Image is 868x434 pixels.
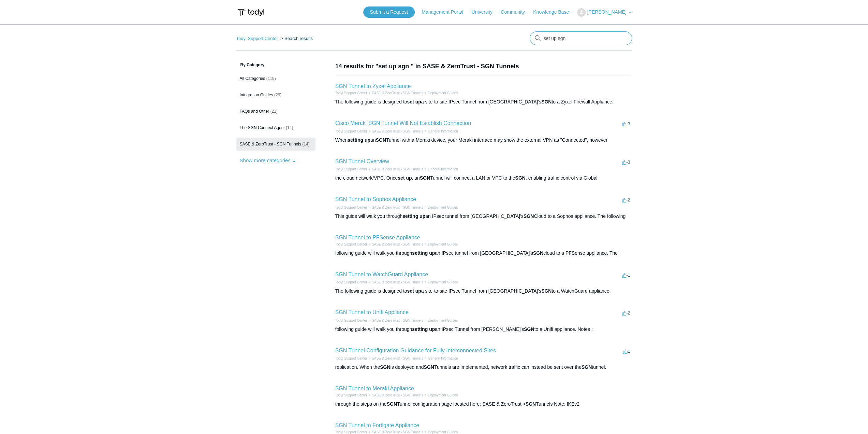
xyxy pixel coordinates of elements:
[407,99,421,104] em: set up
[335,386,414,391] a: SGN Tunnel to Meraki Appliance
[335,83,411,89] a: SGN Tunnel to Zyxel Appliance
[240,109,269,114] span: FAQs and Other
[335,206,367,209] a: Todyl Support Center
[402,213,425,219] em: setting up
[428,393,458,397] a: Deployment Guides
[380,364,390,370] em: SGN
[270,109,278,114] span: (21)
[335,356,367,360] a: Todyl Support Center
[423,393,458,398] li: Deployment Guides
[407,288,421,294] em: set up
[236,154,300,167] button: Show more categories
[335,250,632,257] div: following guide will walk you through an IPsec tunnel from [GEOGRAPHIC_DATA]'s cloud to a PFSense...
[335,167,367,171] a: Todyl Support Center
[279,36,313,41] li: Search results
[335,90,367,96] li: Todyl Support Center
[266,76,276,81] span: (119)
[240,76,265,81] span: All Categories
[335,430,367,434] a: Todyl Support Center
[335,393,367,397] a: Todyl Support Center
[335,242,367,246] a: Todyl Support Center
[335,213,632,220] div: This guide will walk you through an IPsec tunnel from [GEOGRAPHIC_DATA]'s Cloud to a Sophos appli...
[541,99,551,104] em: SGN
[335,422,419,428] a: SGN Tunnel to Fortigate Appliance
[335,62,632,71] h1: 14 results for "set up sgn " in SASE & ZeroTrust - SGN Tunnels
[335,271,428,277] a: SGN Tunnel to WatchGuard Appliance
[423,167,458,172] li: General Information
[541,288,551,294] em: SGN
[367,205,423,210] li: SASE & ZeroTrust - SGN Tunnels
[348,137,370,143] em: setting up
[240,142,301,146] span: SASE & ZeroTrust - SGN Tunnels
[335,288,632,295] div: The following guide is designed to a site-to-site IPsec Tunnel from [GEOGRAPHIC_DATA]'s to a Watc...
[423,280,458,285] li: Deployment Guides
[236,6,265,19] img: Todyl Support Center Help Center home page
[372,430,423,434] a: SASE & ZeroTrust - SGN Tunnels
[428,319,458,322] a: Deployment Guides
[372,356,423,360] a: SASE & ZeroTrust - SGN Tunnels
[335,309,409,315] a: SGN Tunnel to Unifi Appliance
[335,318,367,323] li: Todyl Support Center
[423,242,458,247] li: Deployment Guides
[423,356,458,361] li: General Information
[363,6,415,18] a: Submit a Request
[335,98,632,106] div: The following guide is designed to a site-to-site IPsec Tunnel from [GEOGRAPHIC_DATA]'s to a Zyxe...
[471,9,499,16] a: University
[367,242,423,247] li: SASE & ZeroTrust - SGN Tunnels
[236,62,315,68] h3: By Category
[412,250,435,256] em: setting up
[236,36,279,41] li: Todyl Support Center
[335,91,367,95] a: Todyl Support Center
[515,175,525,181] em: SGN
[236,121,315,134] a: The SGN Connect Agent (14)
[236,88,315,101] a: Integration Guides (29)
[376,137,386,143] em: SGN
[422,9,470,16] a: Management Portal
[335,129,367,133] a: Todyl Support Center
[335,196,416,202] a: SGN Tunnel to Sophos Appliance
[335,167,367,172] li: Todyl Support Center
[335,158,389,164] a: SGN Tunnel Overview
[428,430,458,434] a: Deployment Guides
[335,280,367,284] a: Todyl Support Center
[501,9,532,16] a: Community
[372,242,423,246] a: SASE & ZeroTrust - SGN Tunnels
[240,93,273,97] span: Integration Guides
[372,319,423,322] a: SASE & ZeroTrust - SGN Tunnels
[372,167,423,171] a: SASE & ZeroTrust - SGN Tunnels
[622,159,630,165] span: -3
[236,72,315,85] a: All Categories (119)
[524,213,534,219] em: SGN
[286,125,293,130] span: (14)
[420,175,430,181] em: SGN
[335,242,367,247] li: Todyl Support Center
[524,326,534,332] em: SGN
[335,364,632,371] div: replication. When the is deployed and Tunnels are implemented, network traffic can instead be sen...
[428,129,458,133] a: General Information
[428,356,458,360] a: General Information
[372,280,423,284] a: SASE & ZeroTrust - SGN Tunnels
[367,167,423,172] li: SASE & ZeroTrust - SGN Tunnels
[335,348,496,353] a: SGN Tunnel Configuration Guidance for Fully Interconnected Sites
[367,393,423,398] li: SASE & ZeroTrust - SGN Tunnels
[533,9,576,16] a: Knowledge Base
[424,364,434,370] em: SGN
[335,137,632,144] div: When an Tunnel with a Meraki device, your Meraki interface may show the external VPN as "Connecte...
[335,326,632,333] div: following guide will walk you through an IPsec Tunnel from [PERSON_NAME]'s to a Unifi appliance. ...
[335,401,632,408] div: through the steps on the Tunnel configuration page located here: SASE & ZeroTrust > Tunnels Note:...
[236,36,278,41] a: Todyl Support Center
[274,93,281,97] span: (29)
[387,401,397,407] em: SGN
[335,205,367,210] li: Todyl Support Center
[236,138,315,151] a: SASE & ZeroTrust - SGN Tunnels (14)
[428,280,458,284] a: Deployment Guides
[428,206,458,209] a: Deployment Guides
[577,8,632,17] button: [PERSON_NAME]
[622,121,630,126] span: -3
[428,167,458,171] a: General Information
[236,105,315,118] a: FAQs and Other (21)
[372,206,423,209] a: SASE & ZeroTrust - SGN Tunnels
